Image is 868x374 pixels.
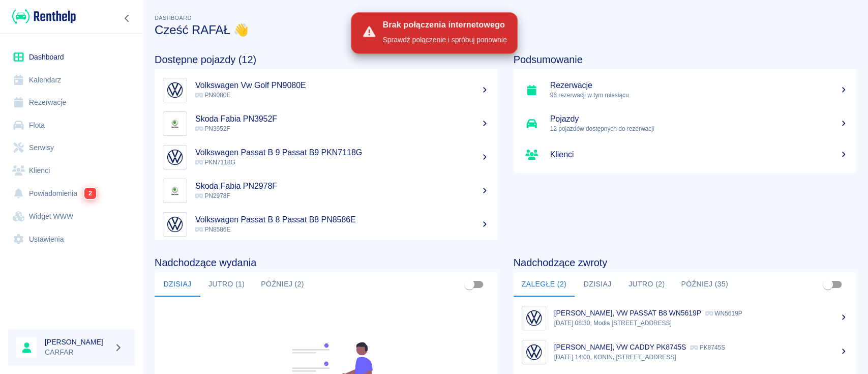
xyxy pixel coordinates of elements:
a: Serwisy [8,136,135,159]
a: Pojazdy12 pojazdów dostępnych do rezerwacji [514,107,856,140]
p: 12 pojazdów dostępnych do rezerwacji [550,124,848,133]
a: Kalendarz [8,69,135,92]
p: CARFAR [45,347,110,358]
span: 2 [84,188,96,199]
button: Jutro (1) [200,272,253,297]
h4: Podsumowanie [514,53,856,66]
h4: Nadchodzące wydania [155,256,497,269]
button: Zaległe (2) [514,272,575,297]
h5: Rezerwacje [550,80,848,91]
span: PN2978F [195,192,230,199]
span: PN9080E [195,92,230,99]
a: ImageVolkswagen Vw Golf PN9080E PN9080E [155,73,497,107]
span: PKN7118G [195,159,235,166]
button: Jutro (2) [620,272,673,297]
img: Image [165,215,185,234]
a: Ustawienia [8,228,135,251]
img: Image [165,114,185,133]
a: Widget WWW [8,205,135,228]
a: Image[PERSON_NAME], VW PASSAT B8 WN5619P WN5619P[DATE] 08:30, Modła [STREET_ADDRESS] [514,301,856,335]
img: Image [524,308,544,328]
p: [DATE] 08:30, Modła [STREET_ADDRESS] [554,319,848,328]
a: ImageVolkswagen Passat B 9 Passat B9 PKN7118G PKN7118G [155,140,497,174]
a: Rezerwacje [8,91,135,114]
h5: Volkswagen Vw Golf PN9080E [195,80,489,91]
h4: Nadchodzące zwroty [514,256,856,269]
a: ImageVolkswagen Passat B 8 Passat B8 PN8586E PN8586E [155,208,497,241]
div: Sprawdź połączenie i spróbuj ponownie [382,35,506,45]
h5: Pojazdy [550,114,848,124]
h3: Cześć RAFAŁ 👋 [155,23,856,37]
img: Renthelp logo [12,8,76,25]
button: Dzisiaj [155,272,200,297]
a: Klienci [8,159,135,182]
p: [DATE] 14:00, KONIN, [STREET_ADDRESS] [554,353,848,362]
h5: Skoda Fabia PN2978F [195,181,489,191]
img: Image [165,148,185,167]
a: Renthelp logo [8,8,76,25]
h5: Volkswagen Passat B 9 Passat B9 PKN7118G [195,148,489,158]
a: Dashboard [8,46,135,69]
h4: Dostępne pojazdy (12) [155,53,497,66]
button: Później (35) [673,272,736,297]
span: Pokaż przypisane tylko do mnie [818,275,837,294]
button: Zwiń nawigację [119,12,135,25]
p: WN5619P [705,310,742,317]
span: Pokaż przypisane tylko do mnie [460,275,479,294]
span: PN3952F [195,125,230,132]
p: [PERSON_NAME], VW CADDY PK8745S [554,343,686,351]
div: Brak połączenia internetowego [382,20,506,31]
p: 96 rezerwacji w tym miesiącu [550,91,848,100]
p: PK8745S [690,344,725,351]
span: PN8586E [195,226,230,233]
h5: Skoda Fabia PN3952F [195,114,489,124]
a: ImageSkoda Fabia PN2978F PN2978F [155,174,497,208]
h5: Volkswagen Passat B 8 Passat B8 PN8586E [195,215,489,225]
p: [PERSON_NAME], VW PASSAT B8 WN5619P [554,309,701,317]
a: Flota [8,114,135,137]
a: ImageSkoda Fabia PN3952F PN3952F [155,107,497,140]
span: Dashboard [155,15,192,21]
h5: Klienci [550,150,848,160]
img: Image [165,80,185,100]
img: Image [165,181,185,200]
button: Dzisiaj [575,272,620,297]
a: Rezerwacje96 rezerwacji w tym miesiącu [514,73,856,107]
button: Później (2) [253,272,312,297]
img: Image [524,342,544,362]
h6: [PERSON_NAME] [45,337,110,347]
a: Powiadomienia2 [8,182,135,205]
a: Klienci [514,140,856,169]
a: Image[PERSON_NAME], VW CADDY PK8745S PK8745S[DATE] 14:00, KONIN, [STREET_ADDRESS] [514,335,856,369]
